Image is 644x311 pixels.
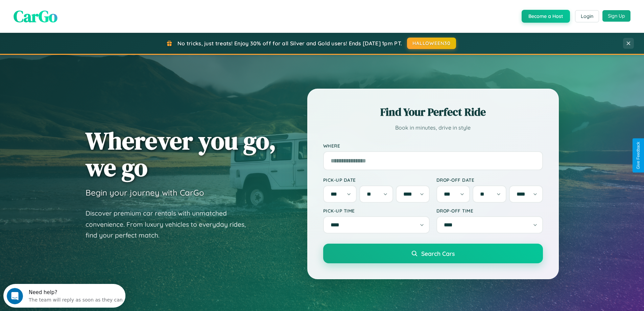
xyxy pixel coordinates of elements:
[421,250,455,257] span: Search Cars
[522,10,570,23] button: Become a Host
[3,3,126,21] div: Open Intercom Messenger
[407,38,456,49] button: HALLOWEEN30
[86,187,204,198] h3: Begin your journey with CarGo
[602,10,630,22] button: Sign Up
[323,208,430,214] label: Pick-up Time
[636,142,641,169] div: Give Feedback
[86,208,255,241] p: Discover premium car rentals with unmatched convenience. From luxury vehicles to everyday rides, ...
[436,208,543,214] label: Drop-off Time
[14,5,57,27] span: CarGo
[86,127,276,181] h1: Wherever you go, we go
[177,40,402,47] span: No tricks, just treats! Enjoy 30% off for all Silver and Gold users! Ends [DATE] 1pm PT.
[7,288,23,304] iframe: Intercom live chat
[323,105,543,119] h2: Find Your Perfect Ride
[323,244,543,263] button: Search Cars
[323,123,543,133] p: Book in minutes, drive in style
[436,177,543,183] label: Drop-off Date
[25,11,119,18] div: The team will reply as soon as they can
[575,10,599,22] button: Login
[323,143,543,149] label: Where
[3,284,125,308] iframe: Intercom live chat discovery launcher
[25,6,119,11] div: Need help?
[323,177,430,183] label: Pick-up Date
